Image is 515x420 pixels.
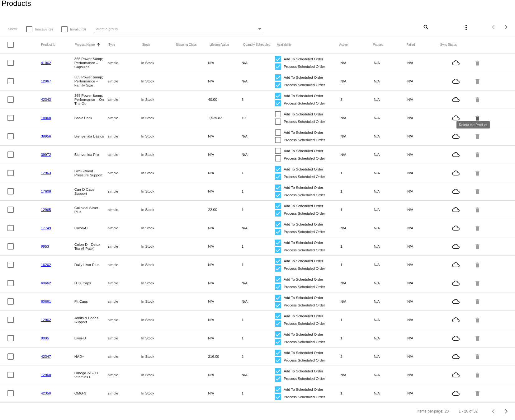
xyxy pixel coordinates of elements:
[340,353,374,360] mat-cell: 2
[284,228,325,236] span: Process Scheduled Order
[41,116,51,120] a: 18868
[374,390,407,397] mat-cell: N/A
[340,114,374,121] mat-cell: N/A
[284,276,323,283] span: Add To Scheduled Order
[208,96,241,103] mat-cell: 40.00
[374,96,407,103] mat-cell: N/A
[74,314,108,325] mat-cell: Joints & Bones Support
[474,168,482,178] mat-icon: delete
[441,316,471,324] mat-icon: cloud_queue
[108,59,141,66] mat-cell: simple
[242,114,275,121] mat-cell: 10
[108,316,141,323] mat-cell: simple
[441,334,471,342] mat-icon: cloud_queue
[242,261,275,268] mat-cell: 1
[74,73,108,89] mat-cell: 365 Power &amp; Performance – Family Size
[340,133,374,140] mat-cell: N/A
[474,223,482,233] mat-icon: delete
[474,205,482,214] mat-icon: delete
[108,43,115,47] button: Change sorting for ProductType
[407,133,441,140] mat-cell: N/A
[141,353,175,360] mat-cell: In Stock
[108,188,141,195] mat-cell: simple
[74,114,108,121] mat-cell: Basic Pack
[74,167,108,179] mat-cell: BPS -Blood Pressure Support
[242,243,275,250] mat-cell: 1
[284,349,323,357] span: Add To Scheduled Order
[242,169,275,176] mat-cell: 1
[284,283,325,291] span: Process Scheduled Order
[141,371,175,378] mat-cell: In Stock
[284,257,323,265] span: Add To Scheduled Order
[141,261,175,268] mat-cell: In Stock
[108,114,141,121] mat-cell: simple
[422,22,429,32] mat-icon: search
[242,353,275,360] mat-cell: 2
[407,188,441,195] mat-cell: N/A
[208,114,241,121] mat-cell: 1,529.82
[208,298,241,305] mat-cell: N/A
[41,281,51,285] a: 60662
[284,136,325,144] span: Process Scheduled Order
[242,279,275,287] mat-cell: N/A
[340,261,374,268] mat-cell: 1
[242,390,275,397] mat-cell: 1
[208,169,241,176] mat-cell: N/A
[340,371,374,378] mat-cell: N/A
[407,353,441,360] mat-cell: N/A
[340,279,374,287] mat-cell: N/A
[284,265,325,272] span: Process Scheduled Order
[340,316,374,323] mat-cell: 1
[242,298,275,305] mat-cell: N/A
[141,169,175,176] mat-cell: In Stock
[108,390,141,397] mat-cell: simple
[208,316,241,323] mat-cell: N/A
[284,239,323,246] span: Add To Scheduled Order
[374,261,407,268] mat-cell: N/A
[41,299,51,303] a: 60661
[374,371,407,378] mat-cell: N/A
[474,241,482,251] mat-icon: delete
[407,243,441,250] mat-cell: N/A
[74,261,108,268] mat-cell: Daily Liver Plus
[70,26,86,33] span: Invalid (0)
[474,315,482,324] mat-icon: delete
[340,151,374,158] mat-cell: N/A
[94,25,262,33] mat-select: Select a group
[41,373,51,377] a: 12968
[74,92,108,107] mat-cell: 365 Power &amp; Performance – On The Go
[441,261,471,268] mat-icon: cloud_queue
[141,334,175,342] mat-cell: In Stock
[41,61,51,65] a: 41062
[340,334,374,342] mat-cell: 1
[74,151,108,158] mat-cell: Bienvenida Pro
[441,279,471,287] mat-icon: cloud_queue
[35,26,53,33] span: Inactive (9)
[108,279,141,287] mat-cell: simple
[407,96,441,103] mat-cell: N/A
[284,202,323,210] span: Add To Scheduled Order
[374,334,407,342] mat-cell: N/A
[141,77,175,85] mat-cell: In Stock
[441,133,471,140] mat-icon: cloud_queue
[474,131,482,141] mat-icon: delete
[474,150,482,159] mat-icon: delete
[142,43,150,47] button: Change sorting for StockLevel
[474,95,482,104] mat-icon: delete
[340,243,374,250] mat-cell: 1
[242,371,275,378] mat-cell: N/A
[340,96,374,103] mat-cell: 3
[108,243,141,250] mat-cell: simple
[407,151,441,158] mat-cell: N/A
[441,371,471,379] mat-icon: cloud_queue
[242,316,275,323] mat-cell: 1
[74,55,108,70] mat-cell: 365 Power &amp; Performance – Capsules
[441,59,471,67] mat-icon: cloud_queue
[284,81,325,89] span: Process Scheduled Order
[108,206,141,213] mat-cell: simple
[176,43,197,47] button: Change sorting for ShippingClass
[284,92,323,100] span: Add To Scheduled Order
[474,296,482,306] mat-icon: delete
[242,133,275,140] mat-cell: N/A
[141,133,175,140] mat-cell: In Stock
